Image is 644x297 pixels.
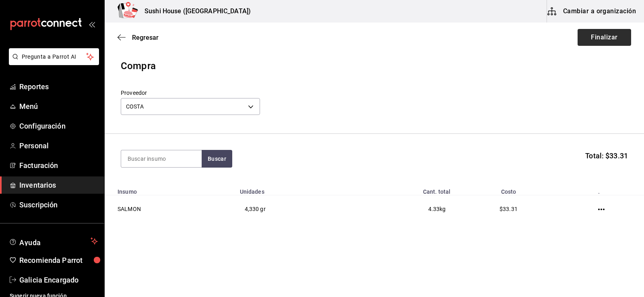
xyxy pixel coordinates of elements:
th: . [561,184,644,195]
h3: Sushi House ([GEOGRAPHIC_DATA]) [138,6,251,16]
span: Galicia Encargado [19,274,98,285]
button: open_drawer_menu [89,21,95,27]
div: Compra [121,59,628,73]
input: Buscar insumo [121,150,202,167]
span: Reportes [19,81,98,92]
button: Buscar [202,150,232,168]
span: Configuración [19,121,98,131]
th: Costo [455,184,561,195]
th: Insumo [105,184,235,195]
span: 4.33 [428,206,440,212]
button: Regresar [118,34,159,41]
label: Proveedor [121,90,260,96]
th: Unidades [235,184,350,195]
span: Inventarios [19,180,98,190]
th: Cant. total [349,184,455,195]
span: Pregunta a Parrot AI [22,53,87,61]
span: $33.31 [500,206,518,212]
span: Total: $33.31 [585,150,628,161]
td: kg [349,195,455,223]
span: Personal [19,140,98,151]
a: Pregunta a Parrot AI [6,58,99,67]
span: Suscripción [19,199,98,210]
td: 4,330 gr [235,195,350,223]
span: Regresar [132,34,159,41]
span: Recomienda Parrot [19,255,98,266]
span: Menú [19,101,98,112]
div: COSTA [121,98,260,115]
td: SALMON [105,195,235,223]
span: Ayuda [19,236,87,246]
span: Facturación [19,160,98,171]
button: Finalizar [578,29,631,46]
button: Pregunta a Parrot AI [9,48,99,65]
